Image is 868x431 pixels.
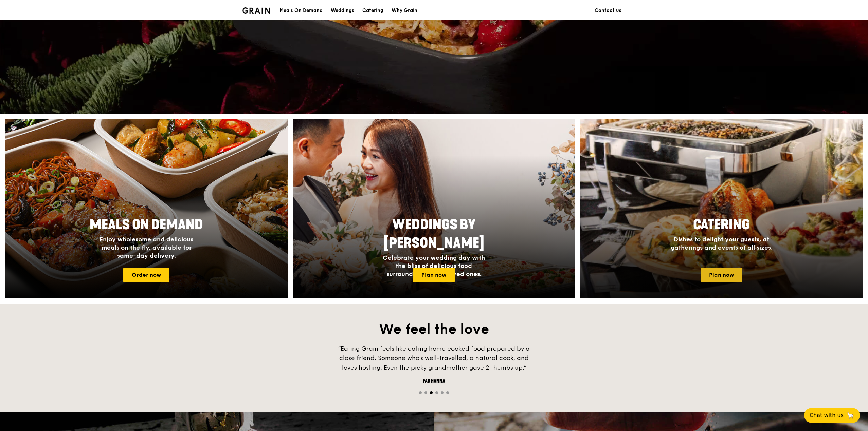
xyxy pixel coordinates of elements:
img: Grain [242,7,270,14]
span: Celebrate your wedding day with the bliss of delicious food surrounded by your loved ones. [383,254,485,278]
button: Chat with us🦙 [804,408,860,423]
a: Order now [123,268,169,282]
span: Weddings by [PERSON_NAME] [384,217,484,251]
div: Catering [362,0,383,21]
div: Weddings [331,0,354,21]
span: Enjoy wholesome and delicious meals on the fly, available for same-day delivery. [100,236,193,259]
div: Why Grain [392,0,417,21]
span: Chat with us [810,411,844,419]
a: CateringDishes to delight your guests, at gatherings and events of all sizes.Plan now [580,119,863,298]
div: “Eating Grain feels like eating home cooked food prepared by a close friend. Someone who’s well-t... [332,344,536,372]
span: Go to slide 2 [424,391,427,394]
div: Meals On Demand [279,0,323,21]
img: weddings-card.4f3003b8.jpg [293,119,575,298]
a: Weddings [327,0,358,21]
span: Go to slide 3 [430,391,433,394]
span: Go to slide 4 [435,391,438,394]
a: Weddings by [PERSON_NAME]Celebrate your wedding day with the bliss of delicious food surrounded b... [293,119,575,298]
div: Farhanna [332,378,536,385]
span: Catering [693,217,750,233]
a: Catering [358,0,387,21]
span: Meals On Demand [90,217,203,233]
span: Go to slide 5 [441,391,444,394]
a: Meals On DemandEnjoy wholesome and delicious meals on the fly, available for same-day delivery.Or... [5,119,288,298]
span: Dishes to delight your guests, at gatherings and events of all sizes. [671,236,773,251]
img: meals-on-demand-card.d2b6f6db.png [5,119,288,298]
a: Plan now [413,268,455,282]
a: Why Grain [387,0,421,21]
a: Plan now [701,268,742,282]
span: Go to slide 1 [419,391,422,394]
span: Go to slide 6 [446,391,449,394]
span: 🦙 [846,411,854,419]
a: Contact us [591,0,626,21]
